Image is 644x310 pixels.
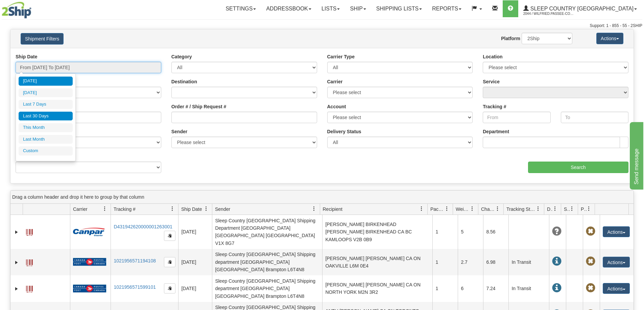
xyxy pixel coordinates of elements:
[2,2,31,19] img: logo2044.jpg
[73,284,106,293] img: 20 - Canada Post
[467,203,478,215] a: Weight filter column settings
[19,88,73,97] li: [DATE]
[547,206,553,213] span: Delivery Status
[19,146,73,156] li: Custom
[322,249,432,275] td: [PERSON_NAME] [PERSON_NAME] CA ON OAKVILLE L6M 0E4
[508,275,549,302] td: In Transit
[73,206,88,213] span: Carrier
[212,275,322,302] td: Sleep Country [GEOGRAPHIC_DATA] Shipping department [GEOGRAPHIC_DATA] [GEOGRAPHIC_DATA] Brampton ...
[181,206,202,213] span: Ship Date
[212,249,322,275] td: Sleep Country [GEOGRAPHIC_DATA] Shipping department [GEOGRAPHIC_DATA] [GEOGRAPHIC_DATA] Brampton ...
[114,224,172,229] a: D431942620000001263001
[432,215,458,249] td: 1
[215,206,230,213] span: Sender
[432,275,458,302] td: 1
[492,203,503,215] a: Charge filter column settings
[2,23,642,29] div: Support: 1 - 855 - 55 - 2SHIP
[432,249,458,275] td: 1
[483,275,508,302] td: 7.24
[26,256,33,267] a: Label
[212,215,322,249] td: Sleep Country [GEOGRAPHIC_DATA] Shipping Department [GEOGRAPHIC_DATA] [GEOGRAPHIC_DATA] [GEOGRAPH...
[19,123,73,132] li: This Month
[322,275,432,302] td: [PERSON_NAME] [PERSON_NAME] CA ON NORTH YORK M2N 3R2
[164,231,175,241] button: Copy to clipboard
[458,215,483,249] td: 5
[552,283,562,293] span: In Transit
[200,203,212,215] a: Ship Date filter column settings
[552,257,562,266] span: In Transit
[603,226,630,237] button: Actions
[19,112,73,121] li: Last 30 Days
[483,112,550,123] input: From
[501,35,520,42] label: Platform
[21,33,64,45] button: Shipment Filters
[164,283,175,293] button: Copy to clipboard
[532,203,544,215] a: Tracking Status filter column settings
[441,203,453,215] a: Packages filter column settings
[583,203,595,215] a: Pickup Status filter column settings
[178,275,212,302] td: [DATE]
[13,229,20,235] a: Expand
[552,227,562,236] span: Unknown
[261,0,316,17] a: Addressbook
[13,259,20,266] a: Expand
[327,78,343,85] label: Carrier
[26,283,33,293] a: Label
[508,249,549,275] td: In Transit
[430,206,445,213] span: Packages
[596,33,623,44] button: Actions
[164,257,175,267] button: Copy to clipboard
[178,249,212,275] td: [DATE]
[5,4,63,12] div: Send message
[10,191,634,204] div: grid grouping header
[178,215,212,249] td: [DATE]
[564,206,570,213] span: Shipment Issues
[16,53,38,60] label: Ship Date
[73,228,105,236] img: 14 - Canpar
[114,258,156,263] a: 1021956571194108
[171,53,192,60] label: Category
[581,206,587,213] span: Pickup Status
[483,128,509,135] label: Department
[114,284,156,290] a: 1021956571599101
[458,275,483,302] td: 6
[518,0,642,17] a: Sleep Country [GEOGRAPHIC_DATA] 2044 / Wilfried.Passee-Coutrin
[371,0,427,17] a: Shipping lists
[529,6,634,11] span: Sleep Country [GEOGRAPHIC_DATA]
[322,215,432,249] td: [PERSON_NAME] BIRKENHEAD [PERSON_NAME] BIRKENHEAD CA BC KAMLOOPS V2B 0B9
[19,100,73,109] li: Last 7 Days
[19,77,73,86] li: [DATE]
[99,203,111,215] a: Carrier filter column settings
[506,206,536,213] span: Tracking Status
[13,285,20,292] a: Expand
[483,53,502,60] label: Location
[561,112,628,123] input: To
[171,103,226,110] label: Order # / Ship Request #
[171,128,187,135] label: Sender
[327,103,346,110] label: Account
[167,203,178,215] a: Tracking # filter column settings
[327,53,355,60] label: Carrier Type
[327,128,361,135] label: Delivery Status
[308,203,320,215] a: Sender filter column settings
[481,206,495,213] span: Charge
[628,120,643,189] iframe: chat widget
[586,257,595,266] span: Pickup Not Assigned
[171,78,197,85] label: Destination
[114,206,136,213] span: Tracking #
[566,203,578,215] a: Shipment Issues filter column settings
[483,103,506,110] label: Tracking #
[345,0,371,17] a: Ship
[603,283,630,294] button: Actions
[528,162,628,173] input: Search
[549,203,561,215] a: Delivery Status filter column settings
[323,206,342,213] span: Recipient
[458,249,483,275] td: 2.7
[427,0,467,17] a: Reports
[483,78,500,85] label: Service
[456,206,470,213] span: Weight
[316,0,345,17] a: Lists
[73,258,106,266] img: 20 - Canada Post
[19,135,73,144] li: Last Month
[220,0,261,17] a: Settings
